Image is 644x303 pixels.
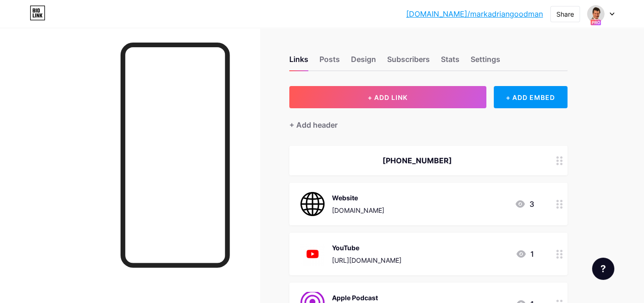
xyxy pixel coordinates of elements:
div: Design [351,54,376,70]
div: Settings [471,54,500,70]
img: thelegalpodcast [587,5,605,23]
div: Share [556,9,574,19]
div: Subscribers [387,54,430,70]
div: 3 [515,198,534,210]
img: YouTube [300,242,325,266]
button: + ADD LINK [289,86,486,108]
div: 1 [516,248,534,260]
div: Links [289,54,308,70]
div: + ADD EMBED [494,86,567,108]
div: Posts [319,54,340,70]
div: YouTube [332,243,402,253]
div: Website [332,193,384,203]
div: Stats [441,54,459,70]
div: [DOMAIN_NAME] [332,205,384,215]
div: + Add header [289,119,338,130]
div: Apple Podcast [332,293,402,303]
img: Website [300,192,325,216]
span: + ADD LINK [368,93,408,101]
a: [DOMAIN_NAME]/markadriangoodman [406,8,543,19]
div: [URL][DOMAIN_NAME] [332,255,402,265]
div: [PHONE_NUMBER] [300,155,534,166]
